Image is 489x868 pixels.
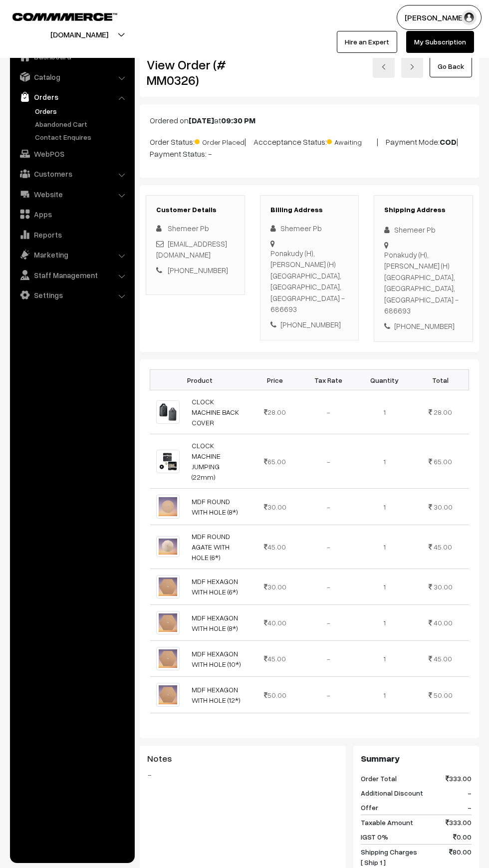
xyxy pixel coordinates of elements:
[300,641,356,677] td: -
[434,457,452,466] span: 65.00
[383,503,386,511] span: 1
[168,266,228,275] a: [PHONE_NUMBER]
[192,613,238,632] a: MDF HEXAGON WITH HOLE (8*)
[434,618,453,627] span: 40.00
[270,248,349,315] div: Ponakudy (H), [PERSON_NAME] (H) [GEOGRAPHIC_DATA], [GEOGRAPHIC_DATA], [GEOGRAPHIC_DATA] - 686693
[156,206,235,214] h3: Customer Details
[462,10,477,25] img: user
[383,691,386,699] span: 1
[446,817,472,828] span: 333.00
[264,543,286,551] span: 45.00
[147,769,338,781] blockquote: -
[361,773,397,784] span: Order Total
[383,618,386,627] span: 1
[156,239,227,260] a: [EMAIL_ADDRESS][DOMAIN_NAME]
[192,497,238,516] a: MDF ROUND WITH HOLE (8*)
[327,134,377,147] span: Awaiting
[356,370,412,390] th: Quantity
[361,847,417,868] span: Shipping Charges [ Ship 1 ]
[397,5,482,30] button: [PERSON_NAME]…
[434,582,453,591] span: 30.00
[270,319,349,330] div: [PHONE_NUMBER]
[192,649,241,668] a: MDF HEXAGON WITH HOLE (10*)
[434,408,452,416] span: 28.00
[406,31,474,53] a: My Subscription
[430,55,472,77] a: Go Back
[300,489,356,525] td: -
[195,134,244,147] span: Order Placed
[12,13,117,20] img: COMMMERCE
[156,575,180,598] img: 1700833781198-807782173-removebg-preview.png
[150,134,469,160] p: Order Status: | Accceptance Status: | Payment Mode: | Payment Status: -
[156,400,180,424] img: 1700895430827-532152243.png
[192,397,239,427] a: CLOCK MACHINE BACK COVER
[468,788,472,798] span: -
[300,569,356,604] td: -
[12,145,131,163] a: WebPOS
[264,503,286,511] span: 30.00
[12,165,131,183] a: Customers
[189,115,214,125] b: [DATE]
[32,106,131,116] a: Orders
[300,525,356,569] td: -
[361,817,413,828] span: Taxable Amount
[150,370,250,390] th: Product
[12,68,131,86] a: Catalog
[300,434,356,489] td: -
[156,647,180,670] img: 1700833781198-807782173-removebg-preview.png
[361,802,378,813] span: Offer
[264,457,286,466] span: 65.00
[409,64,415,70] img: right-arrow.png
[384,206,463,214] h3: Shipping Address
[12,205,131,223] a: Apps
[446,773,472,784] span: 333.00
[434,543,452,551] span: 45.00
[264,654,286,663] span: 45.00
[12,185,131,203] a: Website
[156,536,180,557] img: 1706961534450-805884400-removebg-preview.png
[270,223,349,234] div: Shemeer Pb
[12,266,131,284] a: Staff Management
[384,320,463,332] div: [PHONE_NUMBER]
[147,57,245,88] h2: View Order (# MM0326)
[434,691,453,699] span: 50.00
[337,31,397,53] a: Hire an Expert
[449,847,472,868] span: 80.00
[12,10,100,22] a: COMMMERCE
[156,683,180,706] img: 1700833781198-807782173-removebg-preview.png
[270,206,349,214] h3: Billing Address
[383,408,386,416] span: 1
[147,753,338,764] h3: Notes
[381,64,387,70] img: left-arrow.png
[192,441,221,481] a: CLOCK MACHINE JUMPING (22mm)
[264,691,286,699] span: 50.00
[15,22,143,47] button: [DOMAIN_NAME]
[361,753,472,764] h3: Summary
[383,457,386,466] span: 1
[434,654,452,663] span: 45.00
[361,788,423,798] span: Additional Discount
[12,286,131,304] a: Settings
[192,685,241,704] a: MDF HEXAGON WITH HOLE (12*)
[156,450,180,473] img: 1700895430960-908732008.png
[32,119,131,129] a: Abandoned Cart
[150,114,469,126] p: Ordered on at
[300,390,356,434] td: -
[384,224,463,236] div: Shemeer Pb
[412,370,469,390] th: Total
[300,677,356,713] td: -
[264,408,286,416] span: 28.00
[264,582,286,591] span: 30.00
[453,832,472,842] span: 0.00
[12,88,131,106] a: Orders
[383,543,386,551] span: 1
[156,495,180,518] img: 1700827697640-642482810-removebg-preview.png
[384,249,463,316] div: Ponakudy (H), [PERSON_NAME] (H) [GEOGRAPHIC_DATA], [GEOGRAPHIC_DATA], [GEOGRAPHIC_DATA] - 686693
[300,370,356,390] th: Tax Rate
[32,132,131,142] a: Contact Enquires
[264,618,286,627] span: 40.00
[383,654,386,663] span: 1
[434,503,453,511] span: 30.00
[250,370,300,390] th: Price
[221,115,255,125] b: 09:30 PM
